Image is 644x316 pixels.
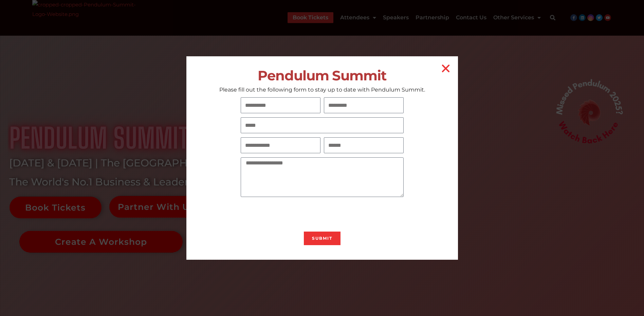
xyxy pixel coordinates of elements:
iframe: reCAPTCHA [241,201,344,228]
h2: Pendulum Summit [186,68,458,83]
button: Submit [304,232,341,245]
a: Close [440,63,451,74]
p: Please fill out the following form to stay up to date with Pendulum Summit. [186,86,458,93]
span: Submit [312,236,332,240]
